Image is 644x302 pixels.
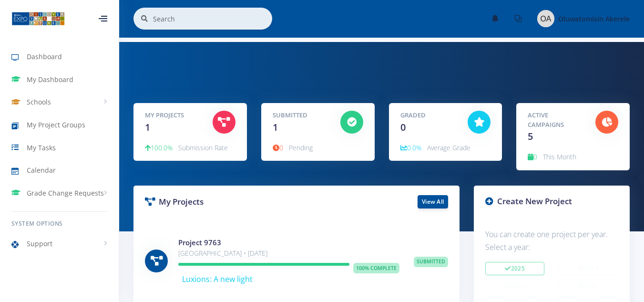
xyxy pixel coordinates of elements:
span: My Project Groups [27,120,85,130]
h3: My Projects [145,196,289,208]
span: Support [27,239,52,249]
span: Submitted [414,257,448,267]
span: 1 [145,121,150,134]
span: Calendar [27,165,56,175]
span: Oluwatomisin Akerele [558,14,630,23]
p: You can create one project per year. Select a year: [485,228,618,254]
span: 0.0% [400,143,421,152]
h6: System Options [11,219,107,228]
span: Dashboard [27,52,62,62]
span: Grade Change Requests [27,188,104,198]
span: 5 [528,130,533,143]
button: 2024 [559,262,618,275]
span: Schools [27,97,51,107]
span: Submission Rate [178,143,228,152]
h5: Graded [400,111,454,120]
h3: Create New Project [485,195,618,208]
a: Image placeholder Oluwatomisin Akerele [530,8,630,29]
span: Luxions: A new light [182,274,253,284]
span: My Dashboard [27,74,73,84]
span: Pending [289,143,313,152]
span: This Month [543,152,576,161]
span: Average Grade [427,143,470,152]
span: 1 [273,121,278,134]
img: ... [11,11,65,26]
button: 2023 [485,279,544,292]
h5: My Projects [145,111,198,120]
span: 100.0% [145,143,173,152]
span: My Tasks [27,143,56,153]
a: Project 9763 [178,238,221,247]
span: 0 [273,143,283,152]
h5: Active Campaigns [528,111,581,129]
input: Search [153,8,272,30]
span: 0 [400,121,406,134]
img: Image placeholder [537,10,554,27]
a: View All [418,195,448,208]
button: 2022 [559,279,618,292]
p: [GEOGRAPHIC_DATA] • [DATE] [178,248,399,259]
h5: Submitted [273,111,326,120]
span: 100% Complete [353,263,399,273]
button: 2025 [485,262,544,275]
span: 0 [528,152,537,161]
